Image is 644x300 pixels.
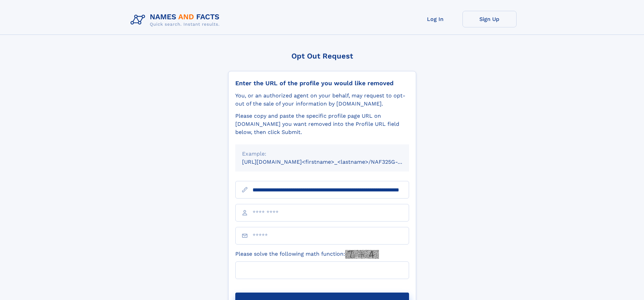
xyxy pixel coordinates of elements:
[235,250,379,259] label: Please solve the following math function:
[235,92,409,108] div: You, or an authorized agent on your behalf, may request to opt-out of the sale of your informatio...
[228,52,416,60] div: Opt Out Request
[235,112,409,136] div: Please copy and paste the specific profile page URL on [DOMAIN_NAME] you want removed into the Pr...
[235,79,409,87] div: Enter the URL of the profile you would like removed
[128,11,225,29] img: Logo Names and Facts
[242,159,422,165] small: [URL][DOMAIN_NAME]<firstname>_<lastname>/NAF325G-xxxxxxxx
[242,150,402,158] div: Example:
[408,11,462,27] a: Log In
[462,11,517,27] a: Sign Up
